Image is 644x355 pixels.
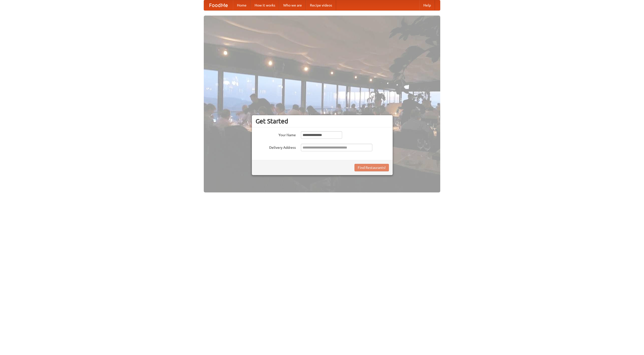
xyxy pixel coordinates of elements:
h3: Get Started [256,117,389,125]
label: Delivery Address [256,144,296,150]
a: Home [233,0,251,10]
a: Who we are [279,0,306,10]
a: Help [419,0,435,10]
label: Your Name [256,131,296,137]
a: FoodMe [204,0,233,10]
button: Find Restaurants! [354,164,389,171]
a: How it works [251,0,279,10]
a: Recipe videos [306,0,336,10]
